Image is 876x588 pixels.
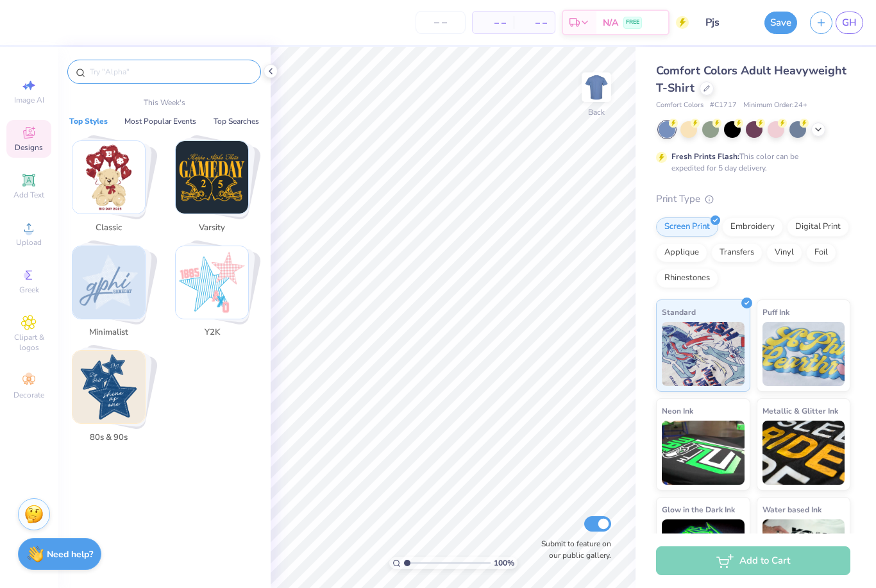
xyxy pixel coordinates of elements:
button: Save [764,12,797,34]
div: Vinyl [766,243,802,262]
div: Back [588,106,605,118]
img: Puff Ink [762,322,845,386]
span: 100 % [494,557,514,569]
img: Neon Ink [662,421,745,485]
img: Standard [662,322,745,386]
p: This Week's [144,97,185,108]
span: N/A [603,16,618,29]
div: Foil [806,243,836,262]
button: Most Popular Events [121,115,200,128]
img: Classic [72,141,145,214]
span: Greek [19,285,39,295]
div: Screen Print [656,217,718,237]
div: Transfers [711,243,762,262]
img: 80s & 90s [72,351,145,423]
strong: Need help? [47,548,93,560]
span: 80s & 90s [88,432,130,444]
span: FREE [626,18,639,27]
span: Comfort Colors [656,100,703,111]
span: Minimalist [88,326,130,339]
div: Embroidery [722,217,783,237]
span: – – [521,16,547,29]
button: Stack Card Button 80s & 90s [64,350,161,449]
span: Glow in the Dark Ink [662,503,735,516]
input: Try "Alpha" [88,65,253,78]
button: Top Styles [65,115,112,128]
span: Neon Ink [662,404,693,417]
input: Untitled Design [695,10,758,35]
img: Glow in the Dark Ink [662,519,745,584]
button: Top Searches [210,115,263,128]
input: – – [416,11,466,34]
img: Y2K [176,246,248,319]
span: # C1717 [710,100,737,111]
span: GH [842,15,857,30]
span: Image AI [14,95,44,105]
div: Applique [656,243,707,262]
img: Back [584,74,609,100]
span: Decorate [13,390,44,400]
button: Stack Card Button Minimalist [64,246,161,344]
button: Stack Card Button Y2K [167,246,264,344]
img: Varsity [176,141,248,214]
span: Clipart & logos [6,332,51,353]
span: Standard [662,305,696,319]
button: Stack Card Button Varsity [167,140,264,239]
img: Metallic & Glitter Ink [762,421,845,485]
a: GH [836,12,863,34]
span: Upload [16,237,42,248]
span: Water based Ink [762,503,821,516]
img: Water based Ink [762,519,845,584]
span: Classic [88,222,130,235]
label: Submit to feature on our public gallery. [534,538,611,561]
span: Y2K [191,326,233,339]
div: Digital Print [787,217,849,237]
button: Stack Card Button Classic [64,140,161,239]
span: Add Text [13,190,44,200]
span: Minimum Order: 24 + [743,100,807,111]
span: Varsity [191,222,233,235]
strong: Fresh Prints Flash: [671,151,739,162]
img: Minimalist [72,246,145,319]
span: Designs [15,142,43,153]
div: Print Type [656,192,850,206]
div: This color can be expedited for 5 day delivery. [671,151,829,174]
span: – – [480,16,506,29]
span: Metallic & Glitter Ink [762,404,838,417]
span: Puff Ink [762,305,789,319]
span: Comfort Colors Adult Heavyweight T-Shirt [656,63,847,96]
div: Rhinestones [656,269,718,288]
